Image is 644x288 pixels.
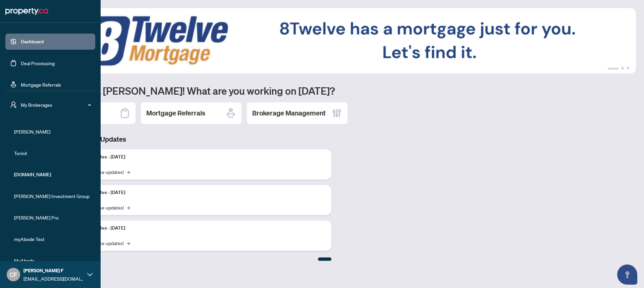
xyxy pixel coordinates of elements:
[621,67,624,69] button: 2
[23,275,84,282] span: [EMAIL_ADDRESS][DOMAIN_NAME]
[70,153,326,161] p: Platform Updates - [DATE]
[23,267,84,274] span: [PERSON_NAME] F
[252,108,326,118] h2: Brokerage Management
[10,101,17,108] span: user-switch
[14,171,91,178] span: [DOMAIN_NAME]
[146,108,205,118] h2: Mortgage Referrals
[14,128,91,135] span: [PERSON_NAME]
[126,204,130,211] span: →
[617,265,637,285] button: Open asap
[14,192,91,200] span: [PERSON_NAME] Investment Group
[14,257,91,264] span: MyAbode
[21,39,44,45] a: Dashboard
[21,60,55,66] a: Deal Processing
[5,6,48,17] img: logo
[14,235,91,243] span: myAbode Test
[21,101,91,108] span: My Brokerages
[126,239,130,247] span: →
[35,8,636,74] img: Slide 0
[70,189,326,196] p: Platform Updates - [DATE]
[627,67,629,69] button: 3
[35,135,331,144] h3: Brokerage & Industry Updates
[70,225,326,232] p: Platform Updates - [DATE]
[608,67,619,69] button: 1
[35,84,636,97] h1: Welcome back [PERSON_NAME]! What are you working on [DATE]?
[14,214,91,221] span: [PERSON_NAME] Pro
[21,82,61,88] a: Mortgage Referrals
[10,270,17,279] span: CF
[126,168,130,176] span: →
[14,149,91,157] span: Torinit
